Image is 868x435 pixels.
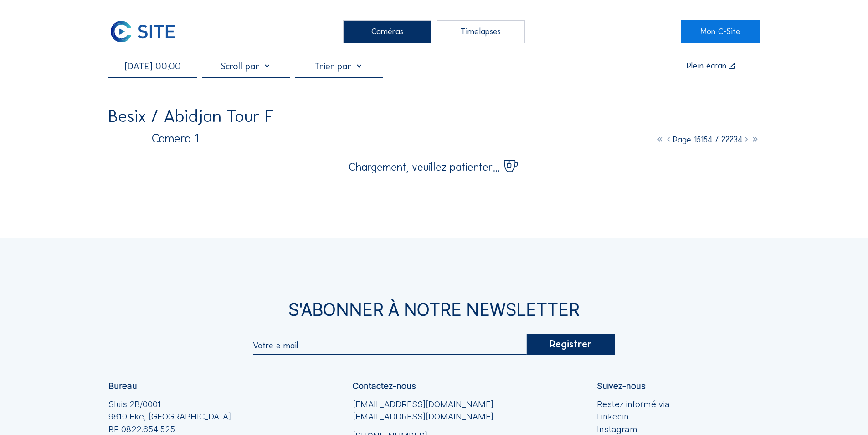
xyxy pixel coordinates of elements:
div: S'Abonner à notre newsletter [108,301,760,318]
a: Mon C-Site [681,20,759,43]
div: Suivez-nous [597,382,646,390]
a: [EMAIL_ADDRESS][DOMAIN_NAME] [353,410,493,423]
div: Caméras [343,20,431,43]
input: Recherche par date 󰅀 [108,61,197,72]
span: Chargement, veuillez patienter... [349,162,500,173]
div: Timelapses [437,20,525,43]
div: Besix / Abidjan Tour F [108,108,274,125]
a: Linkedin [597,410,670,423]
img: C-SITE Logo [108,20,177,43]
input: Votre e-mail [253,340,526,350]
div: Bureau [108,382,137,390]
a: C-SITE Logo [108,20,186,43]
div: Registrer [526,334,615,355]
a: [EMAIL_ADDRESS][DOMAIN_NAME] [353,398,493,411]
span: Page 15154 / 22234 [673,134,742,145]
div: Plein écran [687,62,726,71]
div: Camera 1 [108,132,199,144]
div: Contactez-nous [353,382,416,390]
